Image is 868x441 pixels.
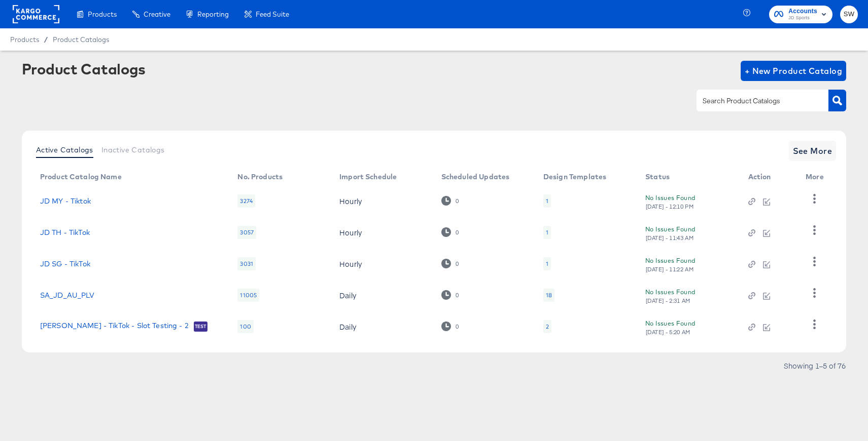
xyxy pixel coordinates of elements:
button: AccountsJD Sports [769,6,832,23]
th: Status [637,169,740,185]
span: Feed Suite [256,10,289,18]
div: 100 [237,320,253,333]
div: 18 [546,291,552,299]
input: Search Product Catalogs [701,95,809,107]
span: Products [10,35,39,44]
button: See More [789,141,837,161]
div: Import Schedule [339,173,397,181]
button: + New Product Catalog [741,61,847,81]
a: JD SG - TikTok [40,260,90,268]
a: [PERSON_NAME] - TikTok - Slot Testing - 2 [40,322,189,332]
div: 0 [441,322,459,331]
div: 18 [543,289,554,302]
div: 0 [455,197,459,205]
span: Creative [144,10,170,18]
a: JD TH - TikTok [40,228,90,236]
div: 1 [543,257,551,270]
div: 1 [543,226,551,239]
div: Product Catalogs [22,61,146,77]
th: Action [740,169,797,185]
span: Products [88,10,117,18]
span: SW [844,9,854,20]
div: Showing 1–5 of 76 [783,362,846,369]
td: Daily [331,279,433,311]
div: Scheduled Updates [441,173,510,181]
span: Reporting [197,10,229,18]
div: 11005 [237,289,259,302]
div: 0 [441,227,459,237]
div: 0 [455,229,459,236]
div: 1 [543,194,551,208]
th: More [797,169,836,185]
div: 0 [441,196,459,206]
a: Product Catalogs [53,35,109,44]
div: 1 [546,228,548,236]
span: See More [793,144,832,158]
span: Accounts [788,6,817,17]
td: Hourly [331,248,433,279]
div: Product Catalog Name [40,173,122,181]
div: 2 [543,320,551,333]
div: 0 [455,260,459,267]
span: + New Product Catalog [745,64,843,78]
td: Daily [331,311,433,342]
div: 1 [546,260,548,268]
a: SA_JD_AU_PLV [40,291,95,299]
div: 3274 [237,194,255,208]
div: 2 [546,323,549,331]
td: Hourly [331,217,433,248]
div: 0 [455,323,459,330]
span: / [39,35,53,44]
div: 0 [455,292,459,299]
div: 0 [441,290,459,300]
div: Design Templates [543,173,606,181]
div: 0 [441,259,459,268]
span: Inactive Catalogs [101,146,165,154]
a: JD MY - Tiktok [40,197,91,205]
div: 3057 [237,226,256,239]
span: Test [194,323,207,331]
div: No. Products [237,173,283,181]
td: Hourly [331,185,433,217]
div: 3031 [237,257,256,270]
span: Active Catalogs [36,146,93,154]
span: JD Sports [788,14,817,22]
div: 1 [546,197,548,205]
button: SW [840,6,858,23]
